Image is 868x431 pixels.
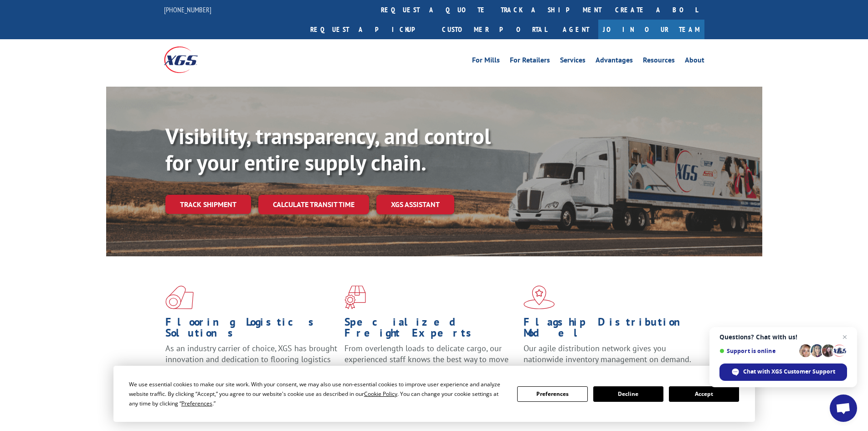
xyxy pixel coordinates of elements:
div: Cookie Consent Prompt [113,366,755,422]
a: About [685,57,704,67]
a: Join Our Team [598,20,704,39]
h1: Specialized Freight Experts [344,317,517,343]
span: Preferences [181,400,212,407]
h1: Flagship Distribution Model [524,317,696,343]
span: Cookie Policy [364,390,397,398]
h1: Flooring Logistics Solutions [165,317,338,343]
a: Track shipment [165,195,251,214]
span: Our agile distribution network gives you nationwide inventory management on demand. [524,343,691,364]
span: Close chat [839,332,850,343]
b: Visibility, transparency, and control for your entire supply chain. [165,122,491,177]
a: Calculate transit time [258,195,369,214]
a: For Mills [472,57,500,67]
a: Services [560,57,586,67]
a: Resources [643,57,675,67]
a: Advantages [596,57,633,67]
a: [PHONE_NUMBER] [164,5,211,14]
a: Customer Portal [435,20,554,39]
a: Request a pickup [303,20,435,39]
button: Preferences [517,386,587,402]
span: Chat with XGS Customer Support [743,368,835,376]
span: As an industry carrier of choice, XGS has brought innovation and dedication to flooring logistics... [165,343,337,375]
button: Accept [669,386,739,402]
a: XGS ASSISTANT [376,195,454,214]
div: Open chat [830,395,857,422]
div: We use essential cookies to make our site work. With your consent, we may also use non-essential ... [129,379,506,408]
div: Chat with XGS Customer Support [719,363,847,381]
p: From overlength loads to delicate cargo, our experienced staff knows the best way to move your fr... [344,343,517,384]
img: xgs-icon-focused-on-flooring-red [344,286,366,309]
button: Decline [593,386,663,402]
a: For Retailers [510,57,550,67]
img: xgs-icon-total-supply-chain-intelligence-red [165,286,194,309]
span: Support is online [719,348,796,354]
a: Agent [554,20,598,39]
span: Questions? Chat with us! [719,333,847,341]
img: xgs-icon-flagship-distribution-model-red [524,286,555,309]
